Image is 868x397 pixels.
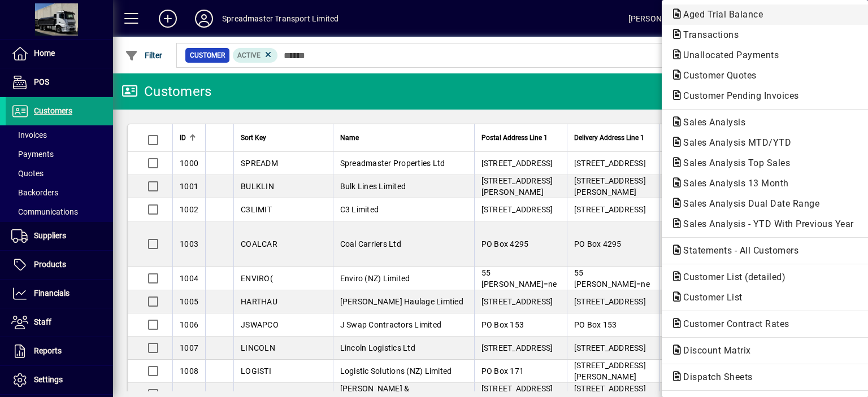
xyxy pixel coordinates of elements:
[671,158,796,168] span: Sales Analysis Top Sales
[671,292,748,303] span: Customer List
[671,50,784,60] span: Unallocated Payments
[671,219,860,229] span: Sales Analysis - YTD With Previous Year
[671,70,762,81] span: Customer Quotes
[671,29,744,40] span: Transactions
[671,272,791,282] span: Customer List (detailed)
[671,319,795,329] span: Customer Contract Rates
[671,198,825,209] span: Sales Analysis Dual Date Range
[671,117,751,128] span: Sales Analysis
[671,9,769,20] span: Aged Trial Balance
[671,345,757,356] span: Discount Matrix
[671,178,795,189] span: Sales Analysis 13 Month
[671,90,805,101] span: Customer Pending Invoices
[671,245,804,256] span: Statements - All Customers
[671,372,758,382] span: Dispatch Sheets
[671,137,797,148] span: Sales Analysis MTD/YTD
